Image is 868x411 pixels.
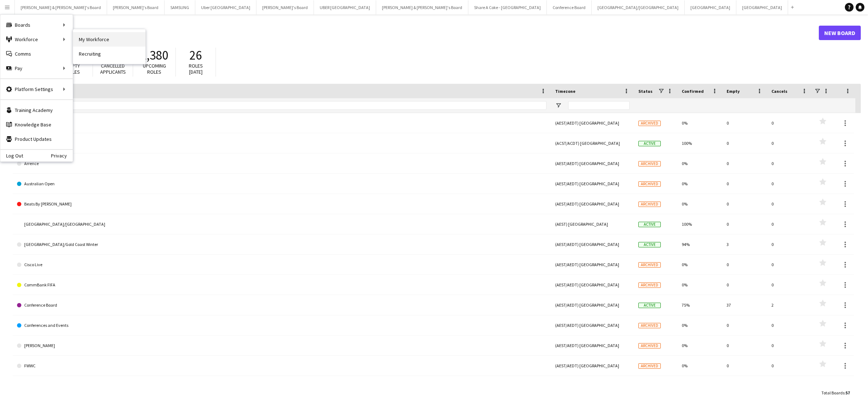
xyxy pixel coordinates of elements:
a: Conference Board [17,295,546,315]
button: [PERSON_NAME]'s Board [256,0,314,14]
a: Australian Open [17,174,546,194]
a: FWWC [17,356,546,376]
span: Archived [638,161,661,166]
div: (AEST/AEDT) [GEOGRAPHIC_DATA] [551,255,634,274]
div: (AEST/AEDT) [GEOGRAPHIC_DATA] [551,376,634,396]
div: (AEST/AEDT) [GEOGRAPHIC_DATA] [551,113,634,133]
span: Empty [727,88,740,94]
button: Share A Coke - [GEOGRAPHIC_DATA] [468,0,547,14]
span: Cancels [771,88,787,94]
a: Knowledge Base [0,117,73,132]
div: 0 [722,133,767,153]
button: [PERSON_NAME]'s Board [107,0,165,14]
button: [GEOGRAPHIC_DATA]/[GEOGRAPHIC_DATA] [592,0,685,14]
a: Arrence [17,153,546,174]
a: [GEOGRAPHIC_DATA]/[GEOGRAPHIC_DATA] [17,214,546,234]
div: Pay [0,61,73,75]
div: 0% [677,376,722,396]
a: Conferences and Events [17,315,546,336]
div: Platform Settings [0,82,73,96]
div: 0 [767,275,812,295]
div: (AEST/AEDT) [GEOGRAPHIC_DATA] [551,174,634,194]
div: 0 [722,255,767,274]
button: SAMSUNG [165,0,195,14]
div: 0 [767,214,812,234]
a: Privacy [51,153,73,159]
div: 0 [767,153,812,173]
span: Archived [638,282,661,288]
span: Archived [638,121,661,126]
div: 2 [767,295,812,315]
button: Conference Board [547,0,592,14]
div: 0% [677,255,722,274]
div: 0 [767,255,812,274]
div: 0 [722,336,767,355]
div: 0% [677,275,722,295]
span: Timezone [555,88,575,94]
span: Archived [638,323,661,328]
div: 0 [767,336,812,355]
div: (AEST/AEDT) [GEOGRAPHIC_DATA] [551,275,634,295]
div: (AEST/AEDT) [GEOGRAPHIC_DATA] [551,356,634,376]
span: Archived [638,202,661,207]
div: (ACST/ACDT) [GEOGRAPHIC_DATA] [551,133,634,153]
span: Confirmed [682,88,704,94]
div: 100% [677,133,722,153]
div: 0 [767,356,812,376]
a: Comms [0,47,73,61]
div: 0% [677,113,722,133]
button: [PERSON_NAME] & [PERSON_NAME]'s Board [15,0,107,14]
div: 0 [767,113,812,133]
span: Active [638,242,661,247]
div: 0% [677,153,722,173]
div: 0 [767,234,812,254]
a: [PERSON_NAME] [17,336,546,356]
div: (AEST/AEDT) [GEOGRAPHIC_DATA] [551,315,634,335]
div: 0 [722,376,767,396]
span: Upcoming roles [143,62,166,75]
div: 37 [722,295,767,315]
a: Hayanah [17,376,546,396]
button: Uber [GEOGRAPHIC_DATA] [195,0,256,14]
button: [PERSON_NAME] & [PERSON_NAME]'s Board [376,0,468,14]
span: Roles [DATE] [189,62,203,75]
div: 0 [722,153,767,173]
button: Open Filter Menu [555,102,562,109]
a: Ad Hoc Jobs [17,113,546,133]
span: 26 [190,47,202,63]
div: 94% [677,234,722,254]
span: Total Boards [821,390,844,395]
div: 0 [722,275,767,295]
a: [GEOGRAPHIC_DATA]/Gold Coast Winter [17,234,546,255]
span: Active [638,303,661,308]
div: : [821,386,850,400]
span: Archived [638,262,661,268]
a: Log Out [0,153,23,159]
a: Training Academy [0,103,73,117]
div: 0 [722,356,767,376]
div: Boards [0,18,73,32]
div: (AEST/AEDT) [GEOGRAPHIC_DATA] [551,295,634,315]
div: (AEST/AEDT) [GEOGRAPHIC_DATA] [551,234,634,254]
a: Product Updates [0,132,73,146]
div: 3 [722,234,767,254]
div: Workforce [0,32,73,47]
div: 100% [677,214,722,234]
div: 0 [722,214,767,234]
a: [GEOGRAPHIC_DATA] [17,133,546,153]
div: 0% [677,356,722,376]
button: UBER [GEOGRAPHIC_DATA] [314,0,376,14]
button: [GEOGRAPHIC_DATA] [685,0,736,14]
div: 0 [767,315,812,335]
h1: Boards [13,27,819,38]
div: 0% [677,174,722,194]
button: [GEOGRAPHIC_DATA] [736,0,788,14]
span: 1,380 [140,47,168,63]
div: 0% [677,194,722,214]
div: 0 [767,194,812,214]
a: Recruiting [73,47,145,61]
a: Beats By [PERSON_NAME] [17,194,546,214]
div: 0 [722,315,767,335]
span: Status [638,88,652,94]
span: Archived [638,181,661,187]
